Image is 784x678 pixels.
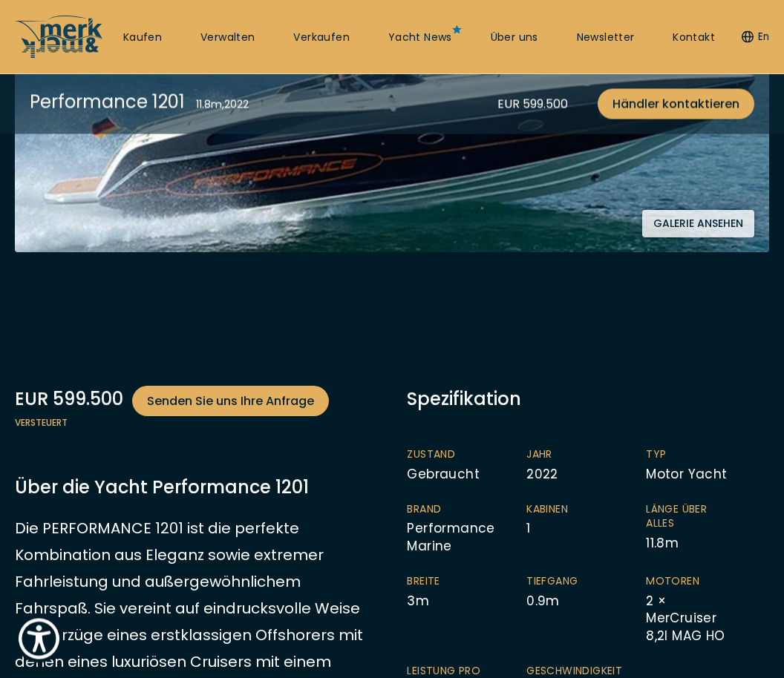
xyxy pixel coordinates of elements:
[526,575,616,590] span: Tiefgang
[491,30,538,45] a: Über uns
[526,503,616,518] span: Kabinen
[646,448,765,484] li: Motor Yacht
[577,30,635,45] a: Newsletter
[646,575,736,590] span: Motoren
[15,386,377,417] div: EUR 599.500
[200,30,255,45] a: Verwalten
[526,448,616,463] span: Jahr
[15,615,63,663] button: Show Accessibility Preferences
[147,392,314,411] span: Senden Sie uns Ihre Anfrage
[497,95,568,113] div: EUR 599.500
[742,30,769,45] button: En
[15,417,377,430] span: Versteuert
[407,386,769,412] div: Spezifikation
[132,386,329,417] a: Senden Sie uns Ihre Anfrage
[388,30,452,45] a: Yacht News
[646,503,765,556] li: 11.8 m
[407,503,497,518] span: Brand
[646,575,765,646] li: 2 × MerCruiser 8,2l MAG HO
[526,448,646,484] li: 2022
[673,30,715,45] a: Kontakt
[15,475,377,501] h3: Über die Yacht Performance 1201
[407,503,526,556] li: Performance Marine
[30,89,185,115] div: Performance 1201
[642,211,754,238] button: Galerie ansehen
[407,575,497,590] span: Breite
[526,503,646,556] li: 1
[526,575,646,646] li: 0.9 m
[293,30,350,45] a: Verkaufen
[123,30,162,45] a: Kaufen
[196,97,249,113] div: 11.8 m , 2022
[646,448,736,463] span: Typ
[407,448,526,484] li: Gebraucht
[407,575,526,646] li: 3 m
[407,448,497,463] span: Zustand
[612,95,739,113] span: Händler kontaktieren
[646,503,736,532] span: Länge über Alles
[598,89,754,119] a: Händler kontaktieren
